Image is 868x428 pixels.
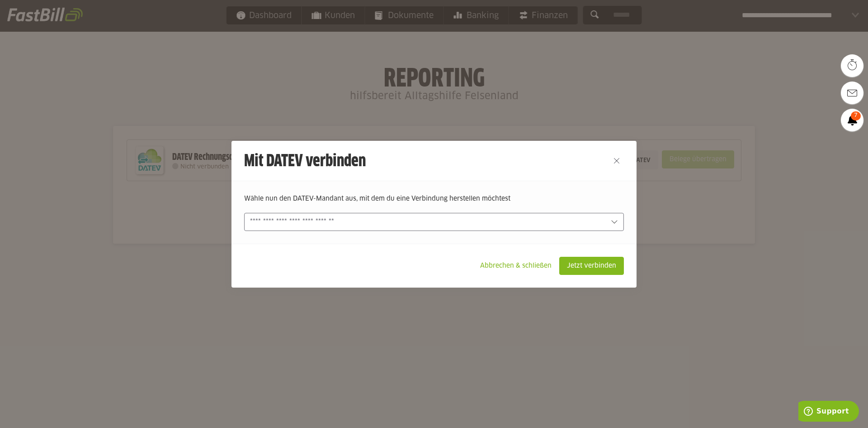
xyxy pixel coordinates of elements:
[244,194,624,204] p: Wähle nun den DATEV-Mandant aus, mit dem du eine Verbindung herstellen möchtest
[851,111,861,120] span: 7
[841,109,863,131] a: 7
[472,257,559,275] sl-button: Abbrechen & schließen
[798,401,859,423] iframe: Öffnet ein Widget, in dem Sie weitere Informationen finden
[559,257,624,275] sl-button: Jetzt verbinden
